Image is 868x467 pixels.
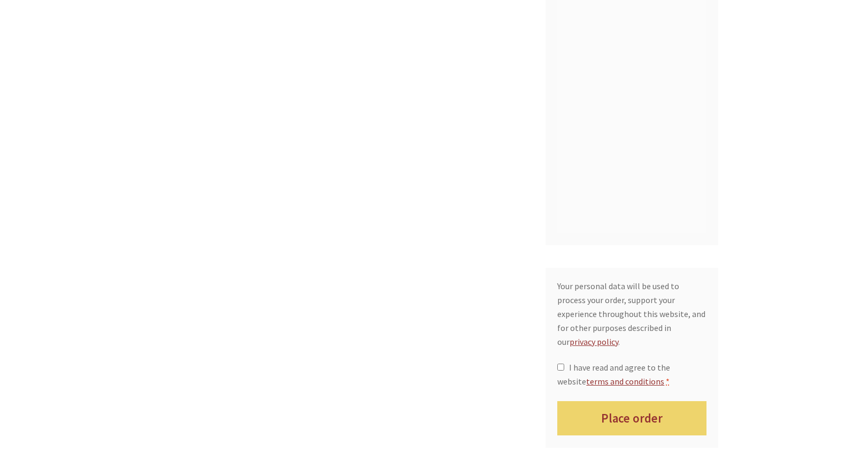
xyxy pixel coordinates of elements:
[557,401,706,436] button: Place order
[586,376,664,387] a: terms and conditions
[666,376,670,387] abbr: required
[570,336,618,347] a: privacy policy
[557,364,564,371] input: I have read and agree to the websiteterms and conditions *
[557,280,706,349] p: Your personal data will be used to process your order, support your experience throughout this we...
[557,362,670,387] span: I have read and agree to the website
